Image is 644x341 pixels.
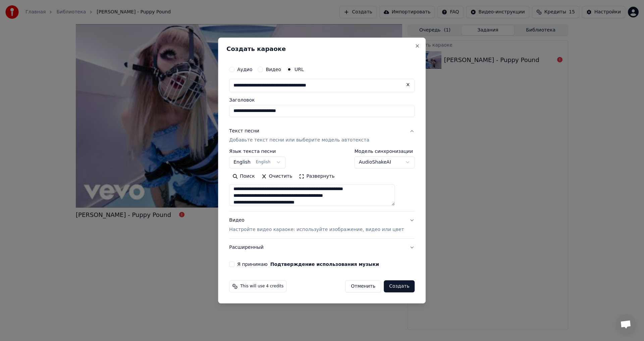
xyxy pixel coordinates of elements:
[229,149,285,154] label: Язык текста песни
[345,280,381,292] button: Отменить
[229,137,369,144] p: Добавьте текст песни или выберите модель автотекста
[294,67,304,72] label: URL
[229,217,404,233] div: Видео
[384,280,415,292] button: Создать
[229,98,415,102] label: Заголовок
[229,212,415,239] button: ВидеоНастройте видео караоке: используйте изображение, видео или цвет
[229,239,415,256] button: Расширенный
[355,149,415,154] label: Модель синхронизации
[226,46,417,52] h2: Создать караоке
[258,171,296,182] button: Очистить
[296,171,338,182] button: Развернуть
[266,67,281,72] label: Видео
[229,149,415,212] div: Текст песниДобавьте текст песни или выберите модель автотекста
[240,284,283,289] span: This will use 4 credits
[229,128,259,134] div: Текст песни
[237,262,379,267] label: Я принимаю
[237,67,252,72] label: Аудио
[229,226,404,233] p: Настройте видео караоке: используйте изображение, видео или цвет
[229,171,258,182] button: Поиск
[229,122,415,149] button: Текст песниДобавьте текст песни или выберите модель автотекста
[270,262,379,267] button: Я принимаю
